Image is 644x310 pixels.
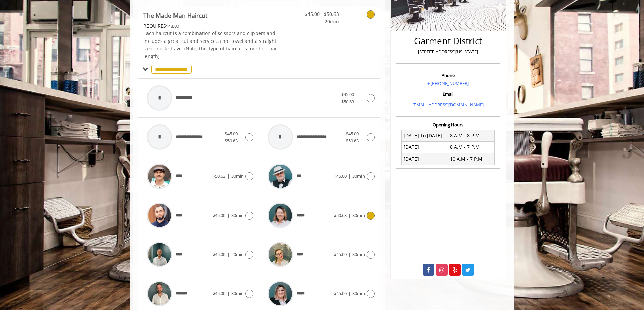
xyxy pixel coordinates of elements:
[225,131,240,144] span: $45.00 - $50.63
[231,173,244,179] span: 30min
[427,80,469,86] a: + [PHONE_NUMBER]
[348,290,351,297] span: |
[299,18,339,25] span: 20min
[348,173,351,179] span: |
[352,173,365,179] span: 30min
[143,22,279,30] div: $48.00
[398,92,498,96] h3: Email
[448,130,494,141] td: 8 A.M - 8 P.M
[398,36,498,46] h2: Garment District
[213,251,225,257] span: $45.00
[143,10,207,20] b: The Made Man Haircut
[448,153,494,165] td: 10 A.M - 7 P.M
[396,122,500,127] h3: Opening Hours
[334,290,347,297] span: $45.00
[398,48,498,55] p: [STREET_ADDRESS][US_STATE]
[402,130,448,141] td: [DATE] To [DATE]
[334,212,347,218] span: $50.63
[348,212,351,218] span: |
[227,173,230,179] span: |
[213,290,225,297] span: $45.00
[402,141,448,153] td: [DATE]
[231,212,244,218] span: 30min
[334,251,347,257] span: $45.00
[143,30,278,59] span: Each haircut is a combination of scissors and clippers and includes a great cut and service, a ho...
[448,141,494,153] td: 8 A.M - 7 P.M
[402,153,448,165] td: [DATE]
[348,251,351,257] span: |
[352,290,365,297] span: 30min
[341,91,356,105] span: $45.00 - $50.63
[334,173,347,179] span: $45.00
[227,251,230,257] span: |
[398,73,498,78] h3: Phone
[346,131,361,144] span: $45.00 - $50.63
[227,290,230,297] span: |
[227,212,230,218] span: |
[213,173,225,179] span: $50.63
[352,251,365,257] span: 30min
[231,290,244,297] span: 30min
[231,251,244,257] span: 20min
[412,102,484,108] a: [EMAIL_ADDRESS][DOMAIN_NAME]
[299,10,339,18] span: $45.00 - $50.63
[352,212,365,218] span: 30min
[143,23,166,29] span: This service needs some Advance to be paid before we block your appointment
[213,212,225,218] span: $45.00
